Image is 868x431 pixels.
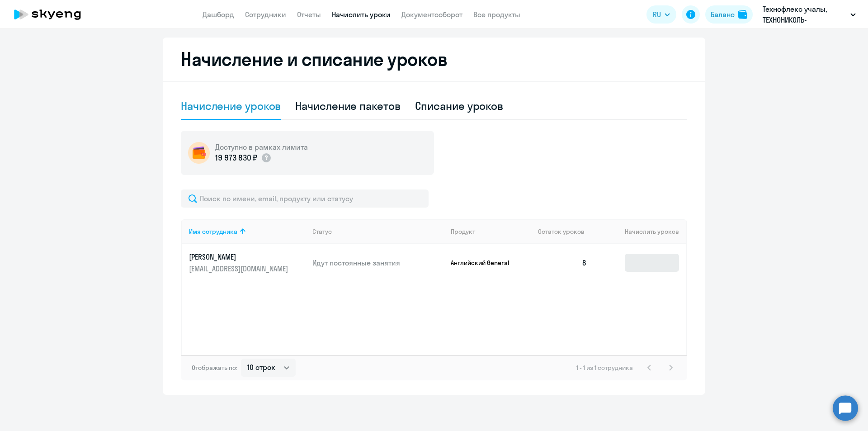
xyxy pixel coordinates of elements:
div: Имя сотрудника [189,227,237,236]
button: RU [646,5,676,24]
button: Балансbalance [705,5,753,24]
a: Сотрудники [245,10,286,19]
div: Списание уроков [415,99,504,113]
p: Идут постоянные занятия [312,258,443,268]
a: Дашборд [203,10,234,19]
div: Начисление уроков [181,99,281,113]
div: Продукт [451,227,531,236]
p: [EMAIL_ADDRESS][DOMAIN_NAME] [189,264,290,274]
a: [PERSON_NAME][EMAIL_ADDRESS][DOMAIN_NAME] [189,252,305,274]
div: Остаток уроков [538,227,594,236]
div: Статус [312,227,443,236]
img: balance [738,10,747,19]
input: Поиск по имени, email, продукту или статусу [181,189,429,208]
span: Остаток уроков [538,227,585,236]
a: Все продукты [473,10,520,19]
td: 8 [531,244,594,282]
div: Имя сотрудника [189,227,305,236]
button: Технофлекс учалы, ТЕХНОНИКОЛЬ-СТРОИТЕЛЬНЫЕ СИСТЕМЫ, ООО [758,4,860,25]
div: Продукт [451,227,475,236]
a: Начислить уроки [332,10,391,19]
div: Статус [312,227,332,236]
span: RU [653,9,661,20]
span: Отображать по: [192,364,237,372]
p: 19 973 830 ₽ [215,152,257,164]
p: Технофлекс учалы, ТЕХНОНИКОЛЬ-СТРОИТЕЛЬНЫЕ СИСТЕМЫ, ООО [763,4,847,25]
img: wallet-circle.png [188,142,210,164]
div: Начисление пакетов [295,99,400,113]
th: Начислить уроков [594,219,686,244]
a: Отчеты [297,10,321,19]
h2: Начисление и списание уроков [181,48,687,70]
p: [PERSON_NAME] [189,252,290,262]
h5: Доступно в рамках лимита [215,142,308,152]
a: Документооборот [401,10,462,19]
span: 1 - 1 из 1 сотрудника [576,364,633,372]
p: Английский General [451,259,519,267]
div: Баланс [711,9,735,20]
